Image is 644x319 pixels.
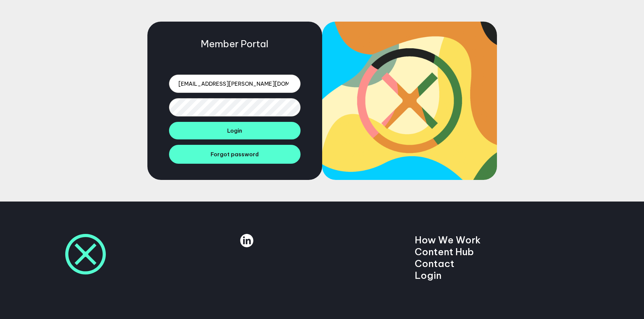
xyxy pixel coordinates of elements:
input: Email [169,75,301,93]
a: Forgot password [169,145,301,164]
a: Contact [415,258,454,269]
a: Login [415,269,442,281]
span: Login [227,127,242,134]
a: How We Work [415,234,481,246]
h5: Member Portal [201,38,268,50]
span: Forgot password [211,151,259,158]
a: Content Hub [415,246,474,258]
button: Login [169,122,301,139]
